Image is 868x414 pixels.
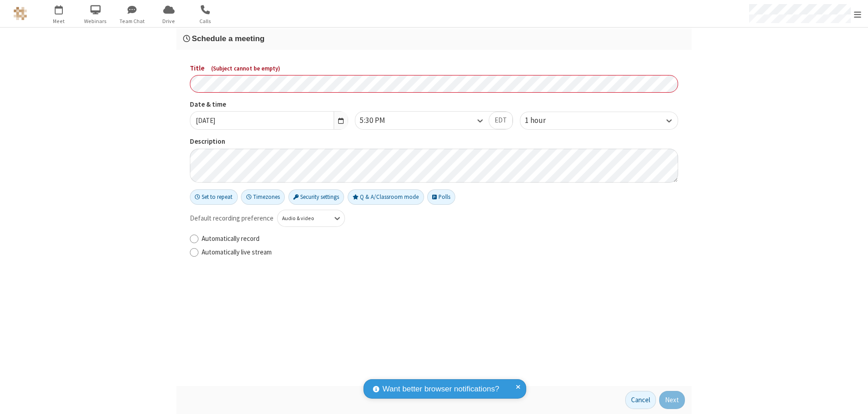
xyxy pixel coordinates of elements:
span: Meet [42,17,76,25]
label: Automatically live stream [202,247,678,258]
button: Q & A/Classroom mode [348,189,424,205]
div: 5:30 PM [360,115,401,127]
span: Drive [152,17,186,25]
button: Set to repeat [190,189,238,205]
button: EDT [489,112,513,130]
button: Cancel [625,391,656,409]
span: Webinars [79,17,113,25]
span: Team Chat [115,17,149,25]
iframe: Chat [845,390,861,408]
span: Want better browser notifications? [382,383,499,395]
button: Security settings [288,189,344,205]
div: 1 hour [525,115,561,127]
span: Schedule a meeting [192,34,264,43]
img: QA Selenium DO NOT DELETE OR CHANGE [14,7,27,20]
label: Title [190,63,678,74]
label: Automatically record [202,234,678,244]
button: Next [659,391,685,409]
label: Description [190,136,678,147]
span: ( Subject cannot be empty ) [211,65,280,72]
span: Default recording preference [190,213,274,224]
button: Polls [427,189,455,205]
label: Date & time [190,99,348,110]
div: Audio & video [282,214,325,222]
span: Calls [189,17,222,25]
button: Timezones [241,189,285,205]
